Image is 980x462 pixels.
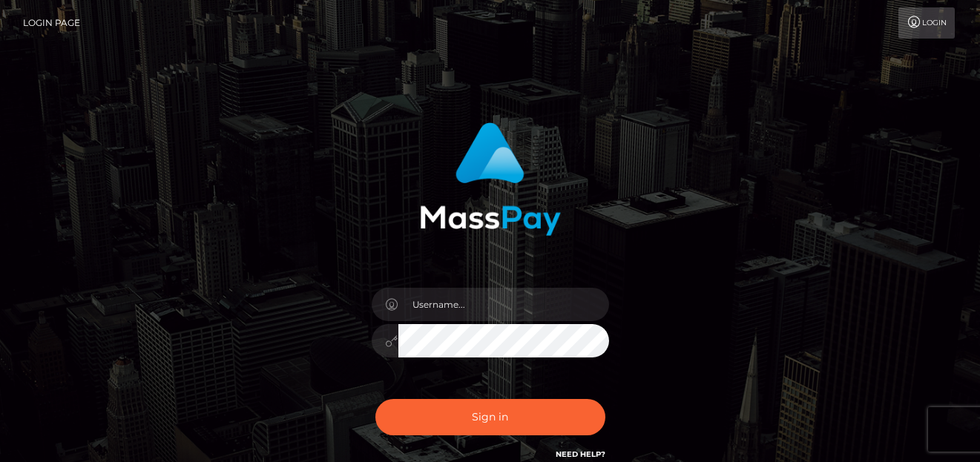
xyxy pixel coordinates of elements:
input: Username... [398,288,609,321]
a: Login Page [23,7,80,39]
a: Need Help? [556,449,605,459]
button: Sign in [375,399,605,435]
a: Login [898,7,955,39]
img: MassPay Login [420,122,561,236]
